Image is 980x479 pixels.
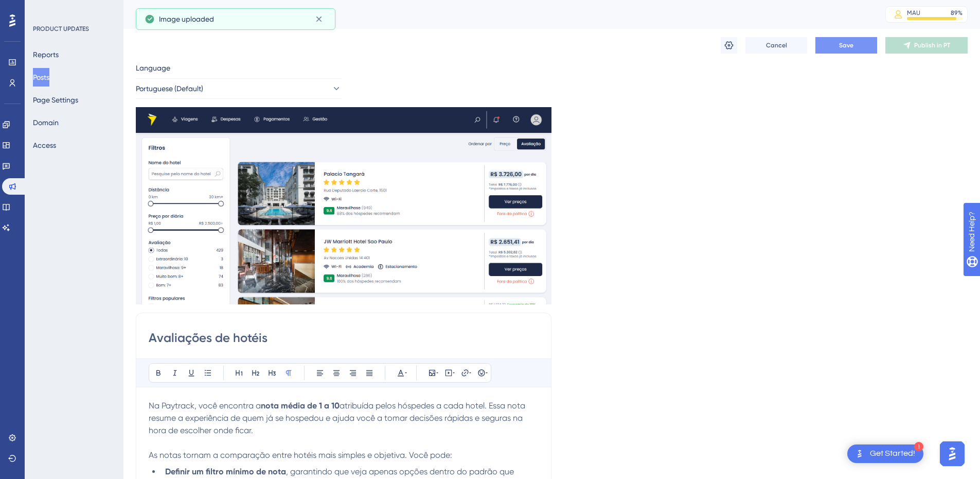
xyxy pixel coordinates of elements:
button: Save [815,37,877,54]
span: Na Paytrack, você encontra a [149,401,261,410]
button: Domain [33,113,59,132]
img: file-1756480810119.png [136,107,551,304]
img: launcher-image-alternative-text [853,448,866,460]
button: Posts [33,68,49,87]
strong: Definir um filtro mínimo de nota [165,467,286,476]
strong: nota média de 1 a 10 [261,401,340,410]
span: Publish in PT [914,41,950,49]
span: atribuída pelos hóspedes a cada hotel. Essa nota resume a experiência de quem já se hospedou e aj... [149,401,527,435]
div: Get Started! [870,448,915,459]
div: 1 [914,442,923,451]
div: Avaliações de hotéis [136,7,860,22]
div: MAU [907,9,920,17]
button: Reports [33,45,59,64]
div: 89 % [951,9,963,17]
span: Language [136,62,170,74]
span: Save [839,41,853,49]
span: Portuguese (Default) [136,82,203,95]
div: PRODUCT UPDATES [33,25,89,33]
button: Access [33,136,56,155]
span: As notas tornam a comparação entre hotéis mais simples e objetiva. Você pode: [149,450,452,460]
button: Page Settings [33,91,78,109]
span: Image uploaded [159,13,214,25]
input: Post Title [149,330,539,346]
span: Need Help? [24,3,64,15]
button: Cancel [745,37,807,54]
iframe: UserGuiding AI Assistant Launcher [937,438,968,469]
div: Open Get Started! checklist, remaining modules: 1 [847,444,923,463]
button: Publish in PT [885,37,968,54]
button: Portuguese (Default) [136,78,342,99]
span: Cancel [766,41,787,49]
